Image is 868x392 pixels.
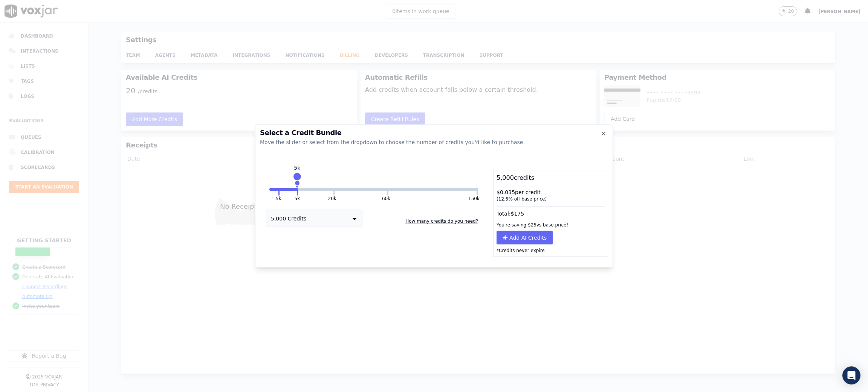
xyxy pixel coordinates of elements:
button: 5,000 Credits [266,210,362,227]
p: *Credits never expire [494,245,608,257]
div: ( 12.5 % off base price) [497,196,605,202]
button: 5k [280,188,297,191]
button: 20k [298,188,333,191]
button: Add AI Credits [497,231,553,245]
button: 20k [328,196,336,202]
div: Move the slider or select from the dropdown to choose the number of credits you'd like to purchase. [260,138,608,146]
button: 150k [468,196,480,202]
button: How many credits do you need? [402,215,481,227]
button: 60k [335,188,387,191]
div: 5k [294,164,300,172]
button: 1.5k [271,196,281,202]
button: 150k [388,188,477,191]
button: 60k [382,196,390,202]
div: Total: $ 175 [494,205,608,219]
div: Open Intercom Messenger [842,366,860,384]
div: $ 0.035 per credit [494,185,608,205]
div: 5,000 credits [494,170,608,185]
h2: Select a Credit Bundle [260,129,608,136]
button: 5k [295,196,300,202]
button: 1.5k [269,188,278,191]
div: You're saving $ 25 vs base price! [494,219,608,231]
